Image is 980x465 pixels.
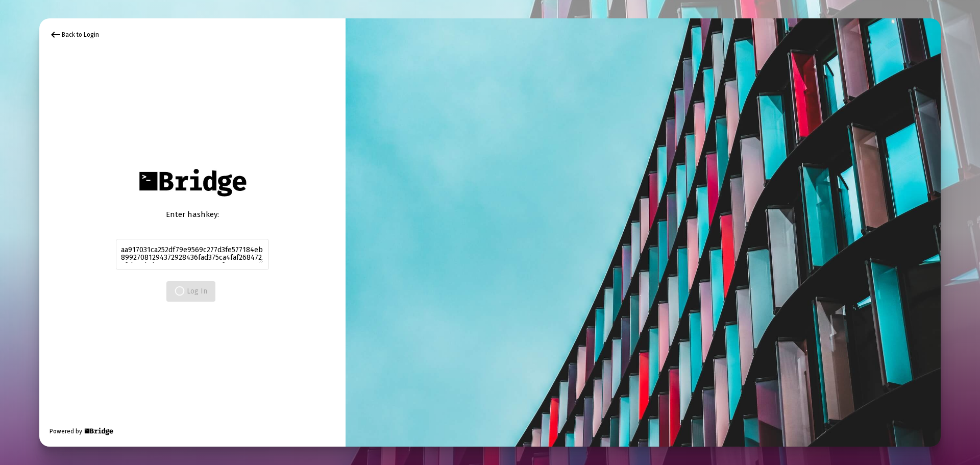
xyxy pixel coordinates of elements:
[116,209,269,219] div: Enter hashkey:
[83,426,114,436] img: Bridge Financial Technology Logo
[166,281,215,302] button: Log In
[50,29,99,41] div: Back to Login
[175,287,207,296] span: Log In
[134,163,251,202] img: Bridge Financial Technology Logo
[50,29,62,41] mat-icon: keyboard_backspace
[50,426,114,436] div: Powered by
